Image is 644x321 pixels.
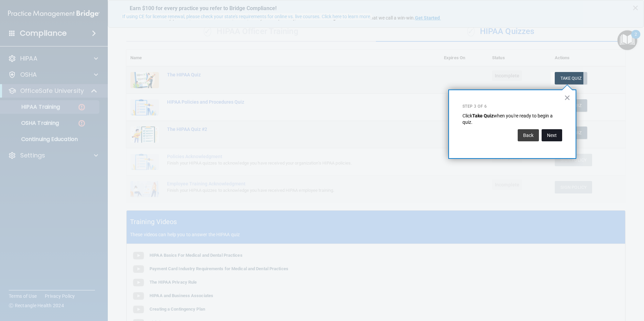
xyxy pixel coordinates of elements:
button: Next [542,129,562,141]
button: Close [564,92,571,103]
p: Step 3 of 6 [462,104,562,109]
button: Take Quiz [555,72,587,84]
span: when you're ready to begin a quiz. [462,113,554,125]
strong: Take Quiz [472,113,493,118]
button: Back [518,129,539,141]
span: Click [462,113,472,118]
